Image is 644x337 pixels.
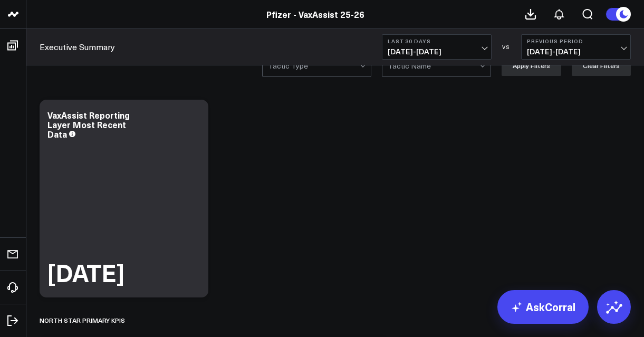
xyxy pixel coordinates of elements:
a: AskCorral [497,290,589,324]
a: Pfizer - VaxAssist 25-26 [266,8,364,20]
div: VS [497,44,516,50]
div: North Star Primary KPIs [40,308,125,332]
div: [DATE] [47,261,124,284]
b: Last 30 Days [388,38,486,44]
button: Apply Filters [502,55,561,76]
div: VaxAssist Reporting Layer Most Recent Data [47,109,130,140]
button: Previous Period[DATE]-[DATE] [521,34,631,60]
a: Executive Summary [40,41,115,53]
span: [DATE] - [DATE] [527,47,625,56]
button: Last 30 Days[DATE]-[DATE] [382,34,492,60]
span: [DATE] - [DATE] [388,47,486,56]
button: Clear Filters [572,55,631,76]
b: Previous Period [527,38,625,44]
